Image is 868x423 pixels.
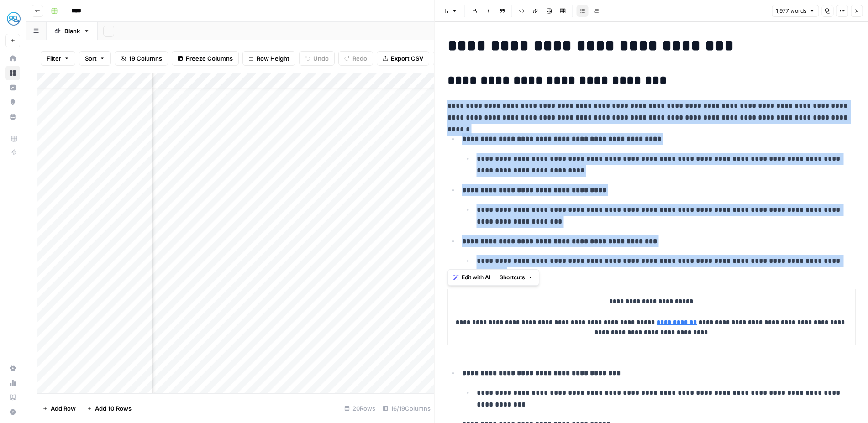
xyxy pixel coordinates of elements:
[242,51,295,66] button: Row Height
[5,110,20,124] a: Your Data
[5,361,20,376] a: Settings
[5,95,20,110] a: Opportunities
[341,401,379,416] div: 20 Rows
[41,51,75,66] button: Filter
[51,404,76,413] span: Add Row
[450,272,494,283] button: Edit with AI
[338,51,373,66] button: Redo
[79,51,111,66] button: Sort
[462,273,490,282] span: Edit with AI
[64,26,80,36] div: Blank
[5,80,20,95] a: Insights
[47,54,61,63] span: Filter
[5,376,20,390] a: Usage
[772,5,819,17] button: 1,977 words
[37,401,81,416] button: Add Row
[85,54,97,63] span: Sort
[377,51,429,66] button: Export CSV
[186,54,233,63] span: Freeze Columns
[95,404,132,413] span: Add 10 Rows
[5,7,20,30] button: Workspace: MyHealthTeam
[313,54,329,63] span: Undo
[299,51,335,66] button: Undo
[496,272,537,283] button: Shortcuts
[129,54,162,63] span: 19 Columns
[5,66,20,80] a: Browse
[5,405,20,419] button: Help + Support
[5,10,22,27] img: MyHealthTeam Logo
[776,7,806,15] span: 1,977 words
[352,54,367,63] span: Redo
[391,54,423,63] span: Export CSV
[47,22,98,40] a: Blank
[81,401,137,416] button: Add 10 Rows
[5,51,20,66] a: Home
[172,51,239,66] button: Freeze Columns
[500,273,525,282] span: Shortcuts
[115,51,168,66] button: 19 Columns
[5,390,20,405] a: Learning Hub
[257,54,289,63] span: Row Height
[379,401,434,416] div: 16/19 Columns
